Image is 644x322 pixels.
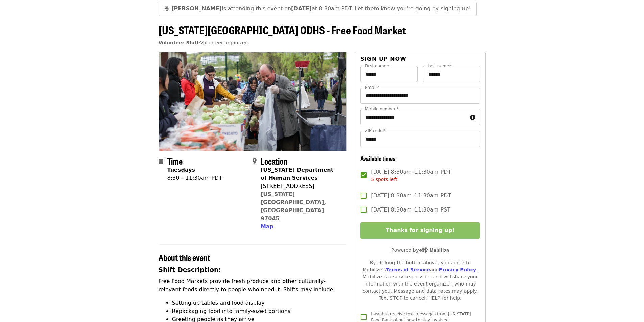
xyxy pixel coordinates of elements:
label: Mobile number [365,107,398,111]
span: Location [261,155,287,167]
span: Volunteer organized [200,40,248,45]
strong: [DATE] [291,5,312,12]
span: [DATE] 8:30am–11:30am PDT [371,168,451,183]
span: Sign up now [360,56,406,62]
li: Setting up tables and food display [172,299,347,307]
span: [DATE] 8:30am–11:30am PDT [371,192,451,200]
div: By clicking the button above, you agree to Mobilize's and . Mobilize is a service provider and wi... [360,259,480,302]
span: [US_STATE][GEOGRAPHIC_DATA] ODHS - Free Food Market [159,22,406,38]
li: Repackaging food into family-sized portions [172,307,347,315]
span: Available times [360,154,396,163]
label: Email [365,85,379,90]
label: Last name [428,64,452,68]
p: Free Food Markets provide fresh produce and other culturally-relevant foods directly to people wh... [159,277,347,294]
strong: [PERSON_NAME] [171,5,222,12]
button: Thanks for signing up! [360,222,480,239]
input: First name [360,66,418,82]
span: is attending this event on at 8:30am PDT. Let them know you're going by signing up! [171,5,471,12]
span: [DATE] 8:30am–11:30am PST [371,206,450,214]
a: Terms of Service [386,267,430,272]
label: First name [365,64,389,68]
strong: Tuesdays [167,167,195,173]
i: map-marker-alt icon [253,158,257,164]
i: calendar icon [159,158,163,164]
div: [STREET_ADDRESS] [261,182,341,190]
button: Map [261,223,273,231]
input: ZIP code [360,131,480,147]
h3: Shift Description: [159,265,347,275]
input: Email [360,88,480,104]
a: [US_STATE][GEOGRAPHIC_DATA], [GEOGRAPHIC_DATA] 97045 [261,191,326,222]
span: grinning face emoji [164,5,170,12]
span: · [159,40,248,45]
strong: [US_STATE] Department of Human Services [261,167,333,181]
span: About this event [159,251,210,263]
a: Volunteer Shift [159,40,199,45]
input: Last name [423,66,480,82]
span: 5 spots left [371,177,397,182]
span: Time [167,155,183,167]
a: Privacy Policy [439,267,476,272]
i: circle-info icon [470,114,475,121]
input: Mobile number [360,109,467,125]
div: 8:30 – 11:30am PDT [167,174,222,182]
span: Map [261,223,273,230]
img: Powered by Mobilize [419,247,449,253]
img: Oregon City ODHS - Free Food Market organized by Oregon Food Bank [159,52,347,150]
span: Powered by [391,247,449,253]
label: ZIP code [365,129,385,133]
